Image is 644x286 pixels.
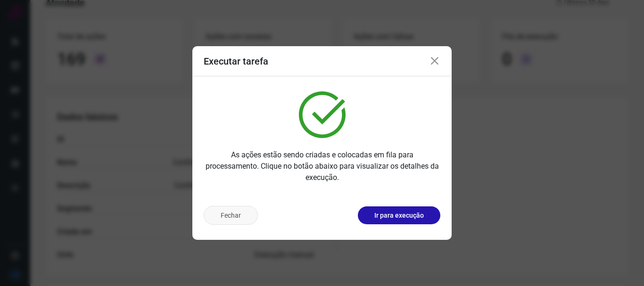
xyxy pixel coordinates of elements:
[374,211,424,221] p: Ir para execução
[204,56,268,67] h3: Executar tarefa
[204,206,258,225] button: Fechar
[299,91,346,138] img: verified.svg
[204,149,440,183] p: As ações estão sendo criadas e colocadas em fila para processamento. Clique no botão abaixo para ...
[358,206,440,224] button: Ir para execução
